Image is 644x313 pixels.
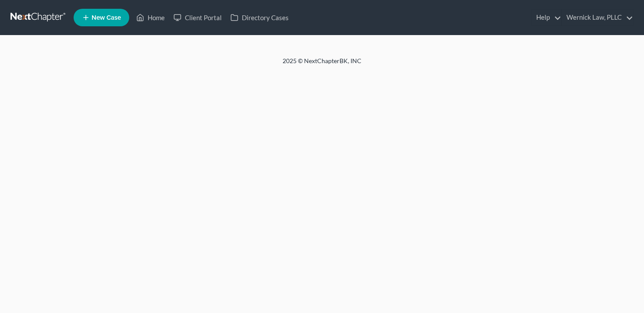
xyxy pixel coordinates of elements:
a: Wernick Law, PLLC [562,10,633,25]
a: Client Portal [169,10,226,25]
a: Home [132,10,169,25]
a: Directory Cases [226,10,293,25]
div: 2025 © NextChapterBK, INC [72,57,572,72]
a: Help [532,10,561,25]
new-legal-case-button: New Case [74,9,129,26]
